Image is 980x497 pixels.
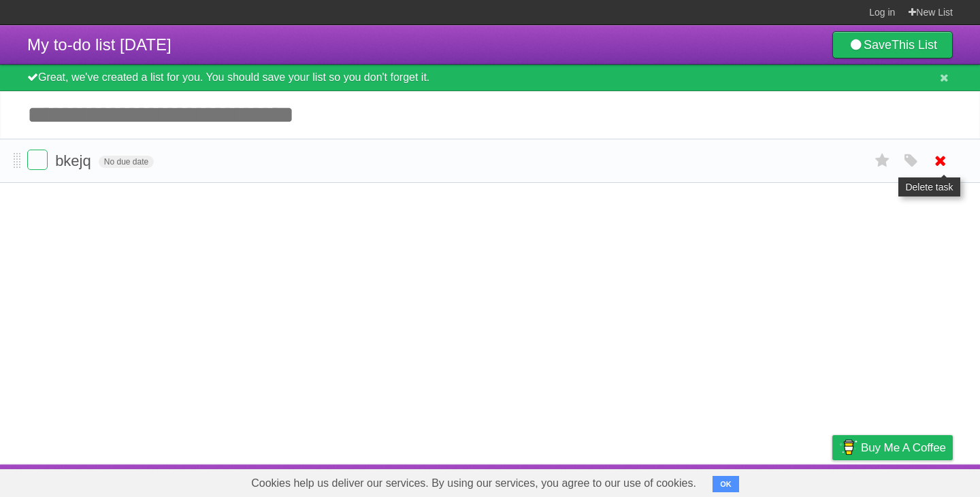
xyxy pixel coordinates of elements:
label: Star task [870,150,896,172]
a: Terms [768,468,798,494]
a: SaveThis List [832,31,953,58]
a: Suggest a feature [867,468,953,494]
a: About [651,468,680,494]
a: Privacy [815,468,850,494]
span: Cookies help us deliver our services. By using our services, you agree to our use of cookies. [238,470,710,497]
button: OK [713,476,739,492]
img: Buy me a coffee [839,436,857,459]
label: Done [27,150,48,170]
a: Developers [696,468,751,494]
span: My to-do list [DATE] [27,35,171,54]
span: No due date [99,156,154,168]
span: Buy me a coffee [861,436,946,460]
span: bkejq [55,152,95,169]
a: Buy me a coffee [832,435,953,460]
b: This List [892,38,937,52]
